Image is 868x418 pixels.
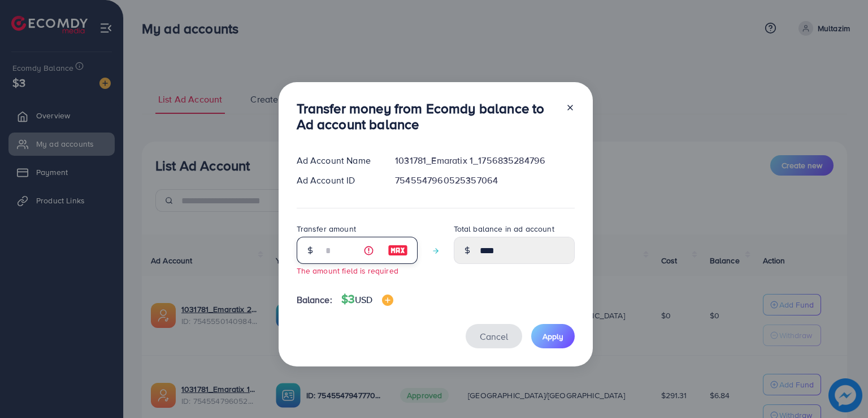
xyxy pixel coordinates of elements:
img: image [388,244,408,257]
label: Transfer amount [297,223,356,234]
button: Apply [531,324,575,348]
img: image [382,295,393,306]
label: Total balance in ad account [454,223,554,234]
div: 7545547960525357064 [386,174,583,187]
small: The amount field is required [297,265,398,276]
span: Balance: [297,293,332,306]
div: Ad Account ID [288,174,387,187]
button: Cancel [466,324,522,348]
div: Ad Account Name [288,154,387,167]
span: USD [355,293,372,306]
span: Cancel [480,330,508,343]
div: 1031781_Emaratix 1_1756835284796 [386,154,583,167]
span: Apply [542,331,563,342]
h4: $3 [341,292,393,306]
h3: Transfer money from Ecomdy balance to Ad account balance [297,100,557,133]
